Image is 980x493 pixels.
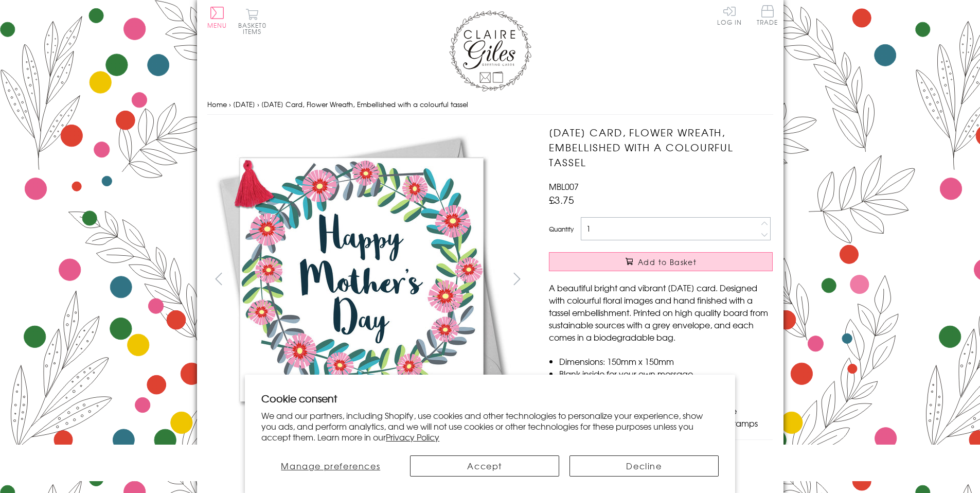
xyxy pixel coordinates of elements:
a: Log In [717,5,742,25]
button: prev [207,267,230,290]
a: Trade [757,5,778,27]
h1: [DATE] Card, Flower Wreath, Embellished with a colourful tassel [549,125,773,169]
a: Privacy Policy [386,431,439,443]
span: £3.75 [549,192,574,207]
button: Add to Basket [549,252,773,271]
span: Menu [207,21,227,30]
p: A beautiful bright and vibrant [DATE] card. Designed with colourful floral images and hand finish... [549,281,773,343]
h2: Cookie consent [261,391,719,406]
img: Mother's Day Card, Flower Wreath, Embellished with a colourful tassel [207,125,515,434]
label: Quantity [549,224,574,234]
span: MBL007 [549,180,579,192]
span: Trade [757,5,778,25]
span: › [229,99,231,109]
span: Add to Basket [638,257,697,267]
button: Manage preferences [261,455,400,477]
img: Mother's Day Card, Flower Wreath, Embellished with a colourful tassel [528,125,837,433]
nav: breadcrumbs [207,94,773,115]
button: Decline [569,455,719,477]
span: 0 items [243,21,266,36]
span: › [257,99,259,109]
span: Manage preferences [281,460,380,472]
button: Accept [410,455,559,477]
li: Dimensions: 150mm x 150mm [559,355,773,367]
li: Blank inside for your own message [559,367,773,380]
p: We and our partners, including Shopify, use cookies and other technologies to personalize your ex... [261,410,719,442]
button: Menu [207,7,227,28]
img: Claire Giles Greetings Cards [449,10,531,92]
span: [DATE] Card, Flower Wreath, Embellished with a colourful tassel [261,99,468,109]
button: next [505,267,528,290]
a: [DATE] [233,99,255,109]
button: Basket0 items [238,8,266,34]
a: Home [207,99,227,109]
